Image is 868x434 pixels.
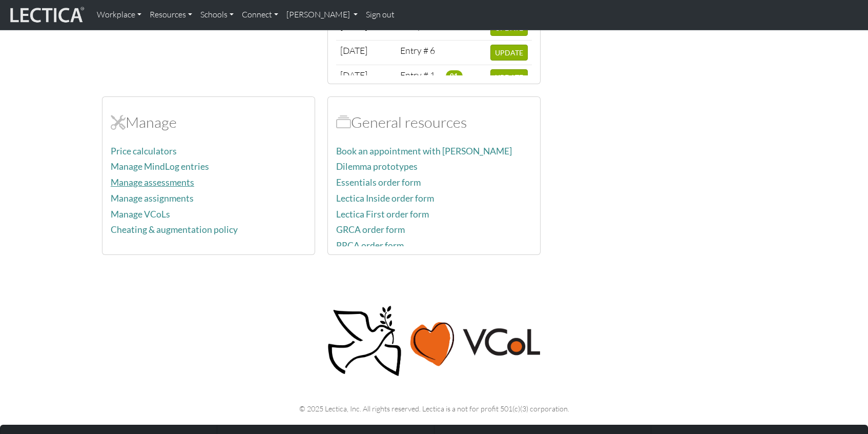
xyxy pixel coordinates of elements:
a: Essentials order form [336,177,421,188]
img: lecticalive [8,5,85,25]
a: Manage assignments [111,193,194,204]
a: Manage MindLog entries [111,161,209,172]
p: © 2025 Lectica, Inc. All rights reserved. Lectica is a not for profit 501(c)(3) corporation. [102,403,766,415]
h2: Manage [111,113,306,131]
a: Manage VCoLs [111,209,170,220]
a: Resources [146,4,196,26]
td: Entry # 1 [396,65,442,90]
span: Resources [336,113,351,131]
span: UPDATE [495,48,523,57]
a: Lectica Inside order form [336,193,434,204]
a: Dilemma prototypes [336,161,418,172]
a: PRCA order form [336,240,404,251]
a: Schools [196,4,238,26]
a: Lectica First order form [336,209,429,220]
span: UPDATE [495,73,523,82]
a: [PERSON_NAME] [282,4,362,26]
a: GRCA order form [336,224,405,235]
a: Book an appointment with [PERSON_NAME] [336,146,512,156]
a: Connect [238,4,282,26]
button: UPDATE [490,45,528,61]
span: Manage [111,113,126,131]
td: Entry # 6 [396,41,442,65]
button: UPDATE [490,69,528,85]
a: Sign out [362,4,399,26]
a: Price calculators [111,146,177,156]
span: [DATE] [340,45,367,56]
h2: General resources [336,113,532,131]
img: Peace, love, VCoL [324,304,544,379]
a: Manage assessments [111,177,194,188]
a: Workplace [93,4,146,26]
span: 01 [446,70,463,82]
a: Cheating & augmentation policy [111,224,238,235]
span: [DATE] [340,69,367,81]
